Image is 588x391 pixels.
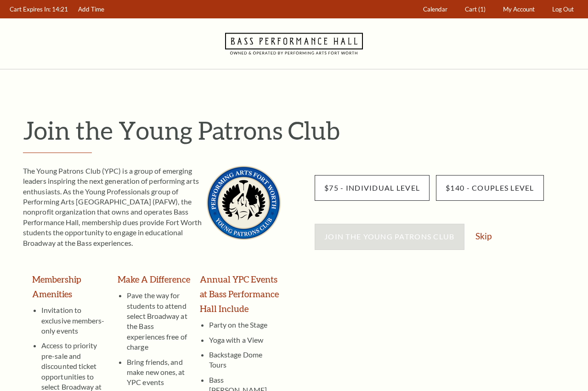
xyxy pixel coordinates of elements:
p: The Young Patrons Club (YPC) is a group of emerging leaders inspiring the next generation of perf... [23,166,281,248]
span: Cart Expires In: [10,6,51,13]
li: Invitation to exclusive members-only events [41,305,108,336]
li: Bring friends, and make new ones, at YPC events [127,352,191,388]
span: (1) [478,6,486,13]
span: 14:21 [52,6,68,13]
li: Backstage Dome Tours [209,345,281,370]
h3: Annual YPC Events at Bass Performance Hall Include [200,272,281,316]
h1: Join the Young Patrons Club [23,115,579,145]
a: Cart (1) [461,0,490,18]
a: Add Time [74,0,109,18]
h3: Make A Difference [118,272,191,287]
input: $140 - Couples Level [436,175,544,201]
li: Party on the Stage [209,320,281,330]
input: $75 - Individual Level [315,175,430,201]
a: My Account [499,0,539,18]
button: Join the Young Patrons Club [315,224,464,249]
span: Calendar [423,6,447,13]
li: Pave the way for students to attend select Broadway at the Bass experiences free of charge [127,290,191,352]
span: Cart [465,6,477,13]
a: Log Out [548,0,578,18]
span: Join the Young Patrons Club [324,232,455,241]
a: Calendar [419,0,452,18]
a: Skip [475,232,492,240]
li: Yoga with a View [209,330,281,345]
h3: Membership Amenities [32,272,108,301]
span: My Account [503,6,535,13]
